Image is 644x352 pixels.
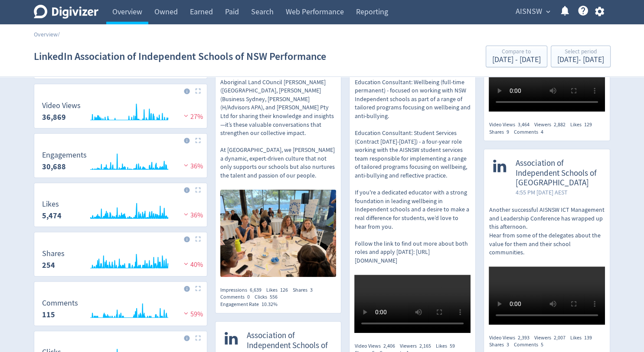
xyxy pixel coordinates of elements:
[34,30,58,38] a: Overview
[42,112,66,122] strong: 36,869
[182,310,203,319] span: 59%
[42,309,55,320] strong: 115
[489,128,513,136] div: Shares
[489,334,534,342] div: Video Views
[38,250,203,273] svg: Shares 254
[182,162,190,168] img: negative-performance.svg
[38,299,203,322] svg: Comments 115
[513,5,552,19] button: AISNSW
[553,334,565,341] span: 2,007
[280,286,288,293] span: 126
[553,121,565,128] span: 2,882
[570,334,596,342] div: Likes
[570,121,596,128] div: Likes
[513,341,548,349] div: Comments
[182,162,203,171] span: 36%
[506,341,509,348] span: 3
[557,56,604,64] div: [DATE] - [DATE]
[517,334,529,341] span: 2,393
[42,161,66,172] strong: 30,688
[195,88,201,94] img: Placeholder
[534,121,570,128] div: Viewers
[515,188,601,197] span: 4:55 PM [DATE] AEST
[255,293,282,301] div: Clicks
[516,5,542,19] span: AISNSW
[399,342,435,350] div: Viewers
[220,293,255,301] div: Comments
[195,286,201,291] img: Placeholder
[220,301,282,308] div: Engagement Rate
[42,298,78,308] dt: Comments
[540,128,543,135] span: 4
[220,286,266,294] div: Impressions
[270,293,278,300] span: 556
[247,293,250,300] span: 0
[551,46,611,67] button: Select period[DATE]- [DATE]
[182,260,190,267] img: negative-performance.svg
[250,286,262,293] span: 6,639
[195,187,201,193] img: Placeholder
[42,211,62,221] strong: 5,474
[38,151,203,174] svg: Engagements 30,688
[544,8,552,16] span: expand_more
[42,150,87,160] dt: Engagements
[435,342,459,350] div: Likes
[42,260,55,270] strong: 254
[38,102,203,125] svg: Video Views 36,869
[38,200,203,223] svg: Likes 5,474
[383,342,395,349] span: 2,406
[557,49,604,56] div: Select period
[195,138,201,143] img: Placeholder
[293,286,317,294] div: Shares
[354,342,399,350] div: Video Views
[517,121,529,128] span: 3,464
[489,206,605,257] p: Another successful AISNSW ICT Management and Leadership Conference has wrapped up this afternoon....
[182,310,190,316] img: negative-performance.svg
[484,149,610,327] a: Association of Independent Schools of [GEOGRAPHIC_DATA]4:55 PM [DATE] AESTAnother successful AISN...
[584,121,592,128] span: 129
[513,128,548,136] div: Comments
[42,101,81,111] dt: Video Views
[182,211,203,220] span: 36%
[195,236,201,242] img: Placeholder
[515,158,601,188] span: Association of Independent Schools of [GEOGRAPHIC_DATA]
[182,260,203,269] span: 40%
[262,301,278,308] span: 10.32%
[492,49,541,56] div: Compare to
[489,121,534,128] div: Video Views
[42,199,62,209] dt: Likes
[182,211,190,217] img: negative-performance.svg
[506,128,509,135] span: 9
[34,43,326,70] h1: LinkedIn Association of Independent Schools of NSW Performance
[486,46,547,67] button: Compare to[DATE] - [DATE]
[534,334,570,342] div: Viewers
[540,341,543,348] span: 5
[419,342,431,349] span: 2,165
[584,334,592,341] span: 139
[42,249,65,259] dt: Shares
[266,286,293,294] div: Likes
[449,342,454,349] span: 59
[220,190,337,277] img: https://media.cf.digivizer.com/images/linkedin-135727035-urn:li:share:7292773782841147393-29cb750...
[310,286,313,293] span: 3
[489,341,513,349] div: Shares
[195,335,201,341] img: Placeholder
[492,56,541,64] div: [DATE] - [DATE]
[182,112,190,119] img: negative-performance.svg
[182,112,203,121] span: 27%
[58,30,60,38] span: /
